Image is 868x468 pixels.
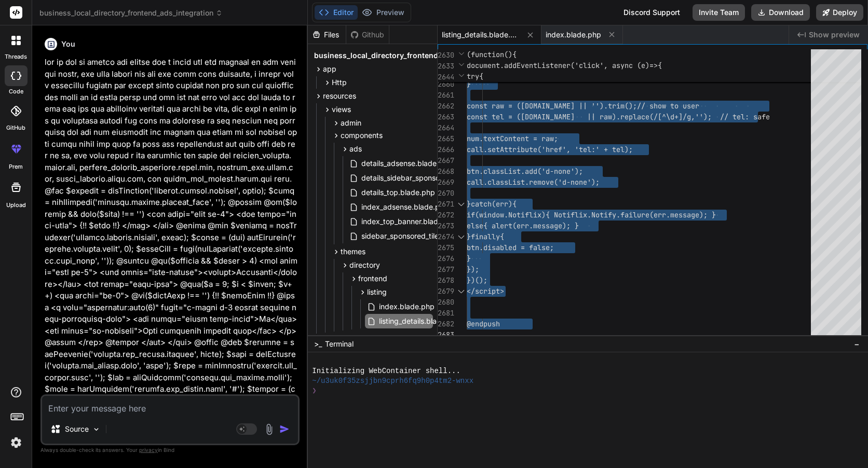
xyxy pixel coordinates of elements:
span: try{ [467,72,483,81]
div: Github [346,30,389,40]
span: business_local_directory_frontend_ads_integration [314,50,498,61]
span: ~/u3uk0f35zsjjbn9cprh6fq9h0p4tm2-wnxx [312,376,473,386]
button: − [852,336,862,352]
span: Show preview [809,30,860,40]
img: Pick Models [92,425,101,434]
span: num.textContent = raw; [467,134,558,143]
span: Terminal [325,339,354,349]
label: code [9,87,23,96]
div: 2682 [438,319,453,329]
div: 2664 [438,122,453,133]
span: Http [332,77,347,88]
label: prem [9,162,23,171]
span: frontend [358,273,387,284]
div: 2678 [438,275,453,286]
div: 2672 [438,210,453,221]
span: btn.classList.add('d-none'); [467,167,583,176]
div: 2661 [438,90,453,101]
span: (err.message); } [649,210,716,219]
span: themes [341,246,365,257]
span: @endpush [467,319,500,328]
div: 2668 [438,166,453,177]
div: 2669 [438,177,453,188]
span: details_sidebar_sponsored.blade.php [360,172,489,184]
span: ads [349,144,362,154]
span: privacy [139,447,158,453]
span: index.blade.php [378,300,436,313]
div: Files [308,30,346,40]
div: Click to collapse the range. [454,286,468,297]
div: 2676 [438,253,453,264]
span: − [854,339,860,349]
span: }); [467,265,479,274]
span: admin [341,118,361,128]
button: Invite Team [693,4,745,21]
button: Download [751,4,810,21]
span: directory [349,260,380,270]
span: } [467,254,471,263]
p: Always double-check its answers. Your in Bind [40,445,300,455]
div: 2670 [438,188,453,199]
span: ❯ [312,386,317,396]
span: if(window.Notiflix){ Notiflix.Notify.failure [467,210,649,219]
div: 2662 [438,101,453,112]
button: Deploy [816,4,863,21]
span: index_adsense.blade.php [360,201,450,213]
span: const raw = ([DOMAIN_NAME] || '').trim(); [467,101,637,111]
span: details_top.blade.php [360,186,436,199]
span: sidebar_sponsored_tiles.blade.php [360,230,480,242]
span: call.setAttribute('href', 'tel:' + tel); [467,145,633,154]
div: 2665 [438,133,453,144]
span: d+]/g,''); // tel: safe [670,112,770,121]
span: index.blade.php [546,30,601,40]
span: else{ alert(err.message); } [467,221,579,230]
span: >_ [314,339,322,349]
div: 2677 [438,264,453,275]
div: 2666 [438,144,453,155]
span: const tel = ([DOMAIN_NAME] || raw).replace(/[^\ [467,112,670,121]
span: components [341,130,383,141]
div: 2673 [438,221,453,231]
span: listing_details.blade.php [442,30,520,40]
span: Initializing WebContainer shell... [312,366,460,376]
span: 2644 [438,72,453,82]
span: listing [367,287,387,297]
div: 2675 [438,242,453,253]
button: Preview [358,5,409,20]
span: (function(){ [467,50,517,59]
button: Editor [315,5,358,20]
div: 2674 [438,231,453,242]
label: Upload [6,201,26,210]
div: Discord Support [617,4,686,21]
p: Source [65,424,89,434]
div: 2683 [438,329,453,340]
div: 2681 [438,308,453,319]
img: icon [279,424,290,434]
div: 2680 [438,297,453,308]
span: </script> [467,286,504,296]
div: 2667 [438,155,453,166]
span: document.addEventListener('click', async (e)=>{ [467,61,662,70]
div: 2663 [438,112,453,122]
span: }finally{ [467,232,504,241]
h6: You [61,39,75,49]
div: 2679 [438,286,453,297]
span: business_local_directory_frontend_ads_integration [39,8,223,18]
span: call.classList.remove('d-none'); [467,177,600,187]
span: // show to user [637,101,699,111]
span: 2633 [438,61,453,72]
div: 2660 [438,79,453,90]
span: })(); [467,276,487,285]
img: settings [7,434,25,451]
label: threads [5,52,27,61]
div: 2671 [438,199,453,210]
div: Click to collapse the range. [454,199,468,210]
span: listing_details.blade.php [378,315,462,327]
img: attachment [263,423,275,435]
span: 2630 [438,50,453,61]
div: Click to collapse the range. [454,231,468,242]
span: } [467,79,471,89]
span: }catch(err){ [467,199,517,209]
span: app [323,64,336,74]
label: GitHub [6,123,25,132]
